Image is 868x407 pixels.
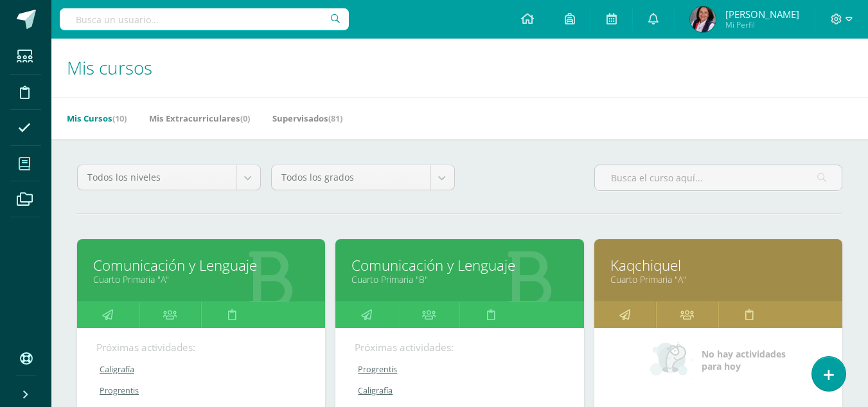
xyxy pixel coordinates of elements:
input: Busca un usuario... [60,8,349,30]
span: (10) [112,113,127,124]
span: Mis cursos [67,55,152,80]
span: (81) [328,113,342,124]
span: (0) [240,113,250,124]
img: f462a79cdc2247d5a0d3055b91035c57.png [690,6,716,32]
a: Cuarto Primaria "A" [93,273,309,285]
a: Cuarto Primaria "B" [351,273,567,285]
a: Progrentis [96,385,307,396]
a: Comunicación y Lenguaje [351,255,567,275]
a: Mis Extracurriculares(0) [149,108,250,129]
img: no_activities_small.png [650,341,693,379]
input: Busca el curso aquí... [595,165,842,190]
span: [PERSON_NAME] [725,8,799,21]
a: Supervisados(81) [272,108,342,129]
div: Próximas actividades: [355,341,564,354]
span: Todos los grados [281,165,420,190]
span: Todos los niveles [87,165,226,190]
a: Cuarto Primaria "A" [610,273,826,285]
a: Caligrafía [96,364,307,375]
div: Próximas actividades: [96,341,306,354]
a: Mis Cursos(10) [67,108,127,129]
a: Comunicación y Lenguaje [93,255,309,275]
a: Todos los niveles [78,165,260,190]
a: Progrentis [355,364,565,375]
a: Todos los grados [272,165,454,190]
a: Caligrafía [355,385,565,396]
a: Kaqchiquel [610,255,826,275]
span: Mi Perfil [725,19,799,30]
span: No hay actividades para hoy [702,348,786,372]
